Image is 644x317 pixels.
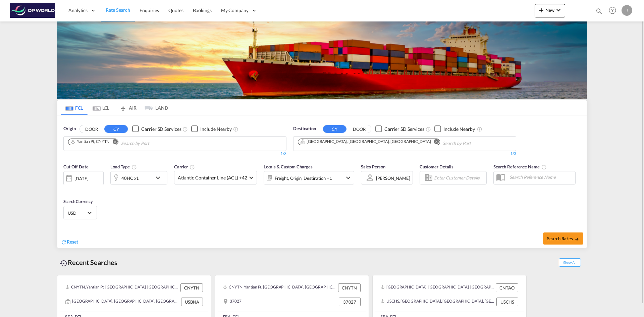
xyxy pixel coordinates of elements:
[496,283,518,292] div: CNTAO
[264,171,354,184] div: Freight Origin Destination Factory Stuffingicon-chevron-down
[174,164,195,169] span: Carrier
[131,164,137,170] md-icon: icon-information-outline
[63,184,68,194] md-datepicker: Select
[344,174,352,182] md-icon: icon-chevron-down
[68,7,88,14] span: Analytics
[275,173,332,183] div: Freight Origin Destination Factory Stuffing
[233,126,238,132] md-icon: Unchecked: Ignores neighbouring ports when fetching rates.Checked : Includes neighbouring ports w...
[57,21,587,99] img: LCL+%26+FCL+BACKGROUND.png
[323,125,346,133] button: CY
[154,174,165,182] md-icon: icon-chevron-down
[67,208,93,218] md-select: Select Currency: $ USDUnited States Dollar
[63,125,75,132] span: Origin
[70,139,109,145] div: Yantian Pt, CNYTN
[575,237,579,242] md-icon: icon-arrow-right
[537,6,545,14] md-icon: icon-plus 400-fg
[108,139,118,146] button: Remove
[541,164,547,170] md-icon: Your search will be saved by the below given name
[506,172,575,182] input: Search Reference Name
[140,7,159,13] span: Enquiries
[339,298,361,306] div: 37027
[559,258,581,267] span: Show All
[477,126,482,132] md-icon: Unchecked: Ignores neighbouring ports when fetching rates.Checked : Includes neighbouring ports w...
[607,5,618,16] span: Help
[110,164,137,169] span: Load Type
[622,5,632,16] div: J
[384,126,424,133] div: Carrier SD Services
[61,239,78,246] div: icon-refreshReset
[68,210,87,216] span: USD
[375,125,424,133] md-checkbox: Checkbox No Ink
[347,125,371,133] button: DOOR
[67,137,187,149] md-chips-wrap: Chips container. Use arrow keys to select chips.
[547,236,579,241] span: Search Rates
[297,137,509,149] md-chips-wrap: Chips container. Use arrow keys to select chips.
[430,139,440,146] button: Remove
[110,171,167,184] div: 40HC x1icon-chevron-down
[376,175,410,181] div: [PERSON_NAME]
[543,232,583,245] button: Search Ratesicon-arrow-right
[74,175,88,181] div: [DATE]
[191,125,232,133] md-checkbox: Checkbox No Ink
[190,164,195,170] md-icon: The selected Trucker/Carrierwill be displayed in the rate results If the rates are from another f...
[338,283,361,292] div: CNYTN
[106,7,130,13] span: Rate Search
[375,173,411,183] md-select: Sales Person: Jason Pandeloglou
[443,138,506,149] input: Chips input.
[57,255,120,270] div: Recent Searches
[496,298,518,306] div: USCHS
[70,139,111,145] div: Press delete to remove this chip.
[223,283,336,292] div: CNYTN, Yantian Pt, China, Greater China & Far East Asia, Asia Pacific
[63,199,93,204] span: Search Currency
[10,3,55,18] img: c08ca190194411f088ed0f3ba295208c.png
[180,283,203,292] div: CNYTN
[381,283,494,292] div: CNTAO, Qingdao, China, Greater China & Far East Asia, Asia Pacific
[607,5,622,17] div: Help
[595,7,603,15] md-icon: icon-magnify
[434,173,484,183] input: Enter Customer Details
[67,239,78,245] span: Reset
[554,6,562,14] md-icon: icon-chevron-down
[493,164,547,169] span: Search Reference Name
[61,239,67,245] md-icon: icon-refresh
[132,125,181,133] md-checkbox: Checkbox No Ink
[104,125,128,133] button: CY
[264,164,313,169] span: Locals & Custom Charges
[223,298,241,306] div: 37027
[293,125,316,132] span: Destination
[182,126,188,132] md-icon: Unchecked: Search for CY (Container Yard) services for all selected carriers.Checked : Search for...
[426,126,431,132] md-icon: Unchecked: Search for CY (Container Yard) services for all selected carriers.Checked : Search for...
[420,164,453,169] span: Customer Details
[141,126,181,133] div: Carrier SD Services
[63,164,89,169] span: Cut Off Date
[300,139,432,145] div: Press delete to remove this chip.
[434,125,475,133] md-checkbox: Checkbox No Ink
[200,126,232,133] div: Include Nearby
[61,100,88,115] md-tab-item: FCL
[300,139,431,145] div: Nashville, TN, USBNA
[221,7,249,14] span: My Company
[65,298,179,306] div: USBNA, Nashville, TN, United States, North America, Americas
[88,100,114,115] md-tab-item: LCL
[537,7,562,13] span: New
[178,174,247,181] span: Atlantic Container Line (ACL) +42
[121,173,139,183] div: 40HC x1
[60,259,68,267] md-icon: icon-backup-restore
[80,125,103,133] button: DOOR
[65,283,179,292] div: CNYTN, Yantian Pt, China, Greater China & Far East Asia, Asia Pacific
[168,7,183,13] span: Quotes
[595,7,603,17] div: icon-magnify
[57,115,587,248] div: OriginDOOR CY Checkbox No InkUnchecked: Search for CY (Container Yard) services for all selected ...
[63,151,286,157] div: 1/3
[293,151,516,157] div: 1/3
[381,298,495,306] div: USCHS, Charleston, SC, United States, North America, Americas
[181,298,203,306] div: USBNA
[119,104,127,109] md-icon: icon-airplane
[114,100,141,115] md-tab-item: AIR
[61,100,168,115] md-pagination-wrapper: Use the left and right arrow keys to navigate between tabs
[535,4,565,17] button: icon-plus 400-fgNewicon-chevron-down
[193,7,212,13] span: Bookings
[63,171,104,185] div: [DATE]
[121,138,185,149] input: Chips input.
